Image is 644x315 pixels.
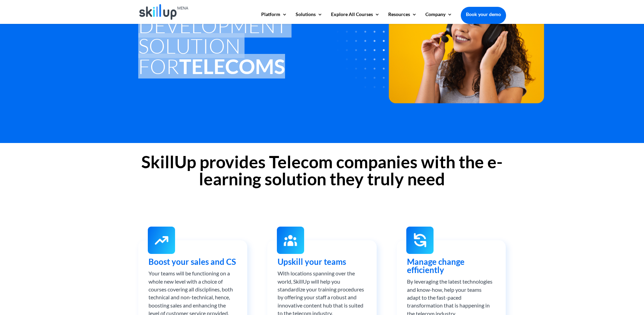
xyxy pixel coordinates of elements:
img: boost your sales - Skillup [148,227,175,254]
iframe: Chat Widget [531,241,644,315]
a: Explore All Courses [331,12,380,24]
strong: Telecoms [179,54,285,78]
span: Upskill your teams [278,257,346,267]
a: Platform [261,12,287,24]
img: Skillup Mena [139,4,189,20]
h2: SkillUp provides Telecom companies with the e-learning solution they truly need [138,153,506,191]
span: Manage change efficiently [407,257,465,275]
a: Solutions [296,12,323,24]
a: Book your demo [461,7,506,22]
a: Resources [388,12,417,24]
span: Boost your sales and CS [148,257,236,267]
img: manage change efficiently - Skillup [406,227,434,254]
a: Company [425,12,452,24]
img: upskill your workforce - skillup [277,227,304,254]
